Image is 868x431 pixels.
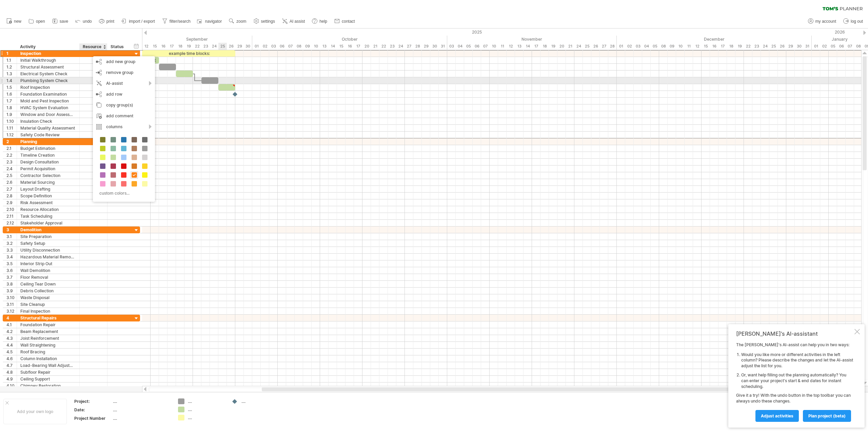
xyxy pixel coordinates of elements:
[6,260,17,267] div: 3.5
[396,43,405,50] div: Friday, 24 October 2025
[6,84,17,91] div: 1.5
[6,77,17,84] div: 1.4
[439,43,447,50] div: Friday, 31 October 2025
[333,17,357,26] a: contact
[20,159,76,165] div: Design Consultation
[290,19,305,24] span: AI assist
[27,17,47,26] a: open
[685,43,693,50] div: Thursday, 11 December 2025
[142,43,151,50] div: Friday, 12 September 2025
[6,369,17,375] div: 4.8
[755,410,799,422] a: Adjust activities
[6,159,17,165] div: 2.3
[741,372,853,389] li: Or, want help filling out the planning automatically? You can enter your project's start & end da...
[20,145,76,152] div: Budget Estimation
[106,70,133,75] span: remove group
[6,138,17,145] div: 2
[6,321,17,328] div: 4.1
[557,43,566,50] div: Thursday, 20 November 2025
[20,186,76,192] div: Layout Drafting
[111,43,125,50] div: Status
[20,247,76,253] div: Utility Disconnection
[659,43,668,50] div: Monday, 8 December 2025
[846,43,854,50] div: Wednesday, 7 January 2026
[6,132,17,138] div: 1.12
[235,43,244,50] div: Monday, 29 September 2025
[20,240,76,247] div: Safety Setup
[693,43,702,50] div: Friday, 12 December 2025
[93,121,155,132] div: columns
[252,36,447,43] div: October 2025
[269,43,278,50] div: Friday, 3 October 2025
[668,43,676,50] div: Tuesday, 9 December 2025
[303,43,312,50] div: Thursday, 9 October 2025
[786,43,795,50] div: Monday, 29 December 2025
[20,91,76,97] div: Foundation Examination
[727,43,735,50] div: Thursday, 18 December 2025
[286,43,295,50] div: Tuesday, 7 October 2025
[129,19,155,24] span: import / export
[20,294,76,301] div: Waste Disposal
[617,36,812,43] div: December 2025
[20,132,76,138] div: Safety Code Review
[93,78,155,89] div: AI-assist
[6,179,17,185] div: 2.6
[405,43,413,50] div: Monday, 27 October 2025
[83,43,103,50] div: Resource
[278,43,286,50] div: Monday, 6 October 2025
[710,43,718,50] div: Tuesday, 16 December 2025
[20,111,76,118] div: Window and Door Assessment
[6,152,17,158] div: 2.2
[795,43,803,50] div: Tuesday, 30 December 2025
[218,43,227,50] div: Thursday, 25 September 2025
[741,352,853,369] li: Would you like more or different activities in the left column? Please describe the changes and l...
[362,43,371,50] div: Monday, 20 October 2025
[295,43,303,50] div: Wednesday, 8 October 2025
[93,111,155,121] div: add comment
[808,413,846,418] span: plan project (beta)
[20,71,76,77] div: Electrical System Check
[388,43,396,50] div: Thursday, 23 October 2025
[113,398,170,404] div: ....
[6,301,17,308] div: 3.11
[227,17,248,26] a: zoom
[837,43,846,50] div: Tuesday, 6 January 2026
[20,43,76,50] div: Activity
[515,43,524,50] div: Thursday, 13 November 2025
[6,104,17,111] div: 1.8
[113,415,170,421] div: ....
[6,50,17,57] div: 1
[473,43,481,50] div: Thursday, 6 November 2025
[447,43,456,50] div: Monday, 3 November 2025
[20,172,76,179] div: Contractor Selection
[6,281,17,287] div: 3.8
[113,407,170,413] div: ....
[6,315,17,321] div: 4
[176,43,184,50] div: Thursday, 18 September 2025
[20,267,76,274] div: Wall Demolition
[5,17,23,26] a: new
[6,308,17,314] div: 3.12
[20,281,76,287] div: Ceiling Tear Down
[6,57,17,63] div: 1.1
[227,43,235,50] div: Friday, 26 September 2025
[6,206,17,213] div: 2.10
[736,342,853,422] div: The [PERSON_NAME]'s AI-assist can help you in two ways: Give it a try! With the undo button in th...
[6,254,17,260] div: 3.4
[6,193,17,199] div: 2.8
[6,355,17,362] div: 4.6
[20,104,76,111] div: HVAC System Evaluation
[6,71,17,77] div: 1.3
[74,398,112,404] div: Project:
[20,349,76,355] div: Roof Bracing
[6,98,17,104] div: 1.7
[170,19,191,24] span: filter/search
[549,43,557,50] div: Wednesday, 19 November 2025
[261,19,275,24] span: settings
[761,43,769,50] div: Wednesday, 24 December 2025
[464,43,473,50] div: Wednesday, 5 November 2025
[159,43,167,50] div: Tuesday, 16 September 2025
[591,43,600,50] div: Wednesday, 26 November 2025
[20,98,76,104] div: Mold and Pest Inspection
[642,43,651,50] div: Thursday, 4 December 2025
